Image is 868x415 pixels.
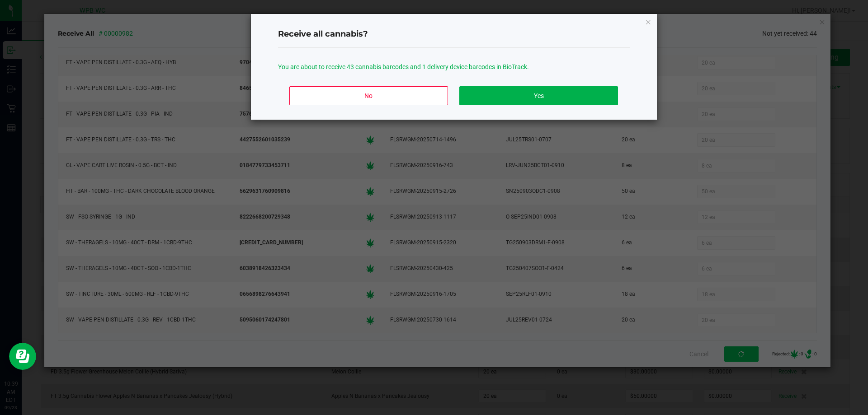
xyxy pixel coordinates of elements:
[289,86,448,105] button: No
[278,62,630,72] p: You are about to receive 43 cannabis barcodes and 1 delivery device barcodes in BioTrack.
[278,28,630,40] h4: Receive all cannabis?
[459,86,618,105] button: Yes
[9,343,36,370] iframe: Resource center
[645,16,651,27] button: Close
